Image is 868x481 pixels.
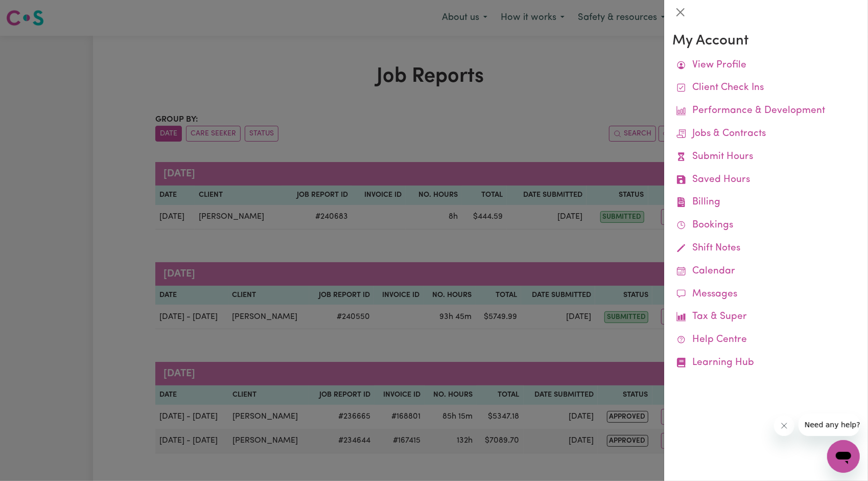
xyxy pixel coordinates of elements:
[672,146,860,169] a: Submit Hours
[672,33,860,50] h3: My Account
[799,414,860,436] iframe: Message from company
[672,123,860,146] a: Jobs & Contracts
[672,352,860,375] a: Learning Hub
[672,169,860,192] a: Saved Hours
[672,329,860,352] a: Help Centre
[6,7,62,15] span: Need any help?
[672,54,860,77] a: View Profile
[672,237,860,260] a: Shift Notes
[672,260,860,283] a: Calendar
[672,191,860,214] a: Billing
[827,440,860,473] iframe: Button to launch messaging window
[672,214,860,237] a: Bookings
[672,100,860,123] a: Performance & Development
[774,416,794,436] iframe: Close message
[672,4,689,20] button: Close
[672,306,860,329] a: Tax & Super
[672,77,860,100] a: Client Check Ins
[672,283,860,306] a: Messages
